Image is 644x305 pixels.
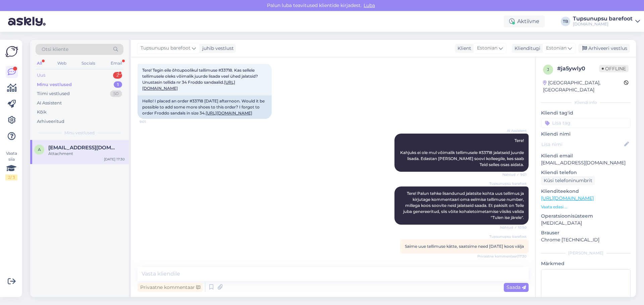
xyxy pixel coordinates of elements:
[501,172,527,177] span: Nähtud ✓ 9:01
[541,188,631,195] p: Klienditeekond
[541,159,631,166] p: [EMAIL_ADDRESS][DOMAIN_NAME]
[489,234,527,239] span: Tupsunupsu barefoot
[37,90,70,97] div: Tiimi vestlused
[506,284,526,290] span: Saada
[477,45,497,52] span: Estonian
[546,45,567,52] span: Estonian
[541,260,631,267] p: Märkmed
[109,59,123,68] div: Email
[573,21,633,27] div: [DOMAIN_NAME]
[561,17,570,26] div: TB
[400,138,525,167] span: Tere! Kahjuks ei ole mul võimalik tellimusele #33718 jalatseid juurde lisada. Edastan [PERSON_NAM...
[573,16,633,21] div: Tupsunupsu barefoot
[541,229,631,236] p: Brauser
[80,59,97,68] div: Socials
[5,45,18,58] img: Askly Logo
[403,191,525,220] span: Tere! Palun tehke lisandunud jalatsite kohta uus tellimus ja kirjutage kommentaari oma eelmise te...
[362,2,377,8] span: Luba
[557,65,599,73] div: # ja5ywly0
[543,79,624,93] div: [GEOGRAPHIC_DATA], [GEOGRAPHIC_DATA]
[512,45,540,52] div: Klienditugi
[5,174,17,180] div: 2 / 3
[48,151,125,157] div: Attachment
[541,118,631,128] input: Lisa tag
[541,176,595,185] div: Küsi telefoninumbrit
[42,46,68,53] span: Otsi kliente
[455,45,471,52] div: Klient
[138,95,272,119] div: Hello! I placed an order #33718 [DATE] afternoon. Would it be possible to add some more shoes to ...
[541,131,631,138] p: Kliendi nimi
[541,152,631,159] p: Kliendi email
[489,181,527,186] span: Tupsunupsu barefoot
[37,109,47,116] div: Kõik
[547,67,549,72] span: j
[541,99,631,105] div: Kliendi info
[37,100,62,106] div: AI Assistent
[541,195,594,201] a: [URL][DOMAIN_NAME]
[504,15,545,27] div: Aktiivne
[48,145,118,151] span: annika.sharai@gmail.com
[206,110,252,116] a: [URL][DOMAIN_NAME]
[599,65,629,72] span: Offline
[541,213,631,220] p: Operatsioonisüsteem
[541,250,631,256] div: [PERSON_NAME]
[541,169,631,176] p: Kliendi telefon
[477,254,527,259] span: Privaatne kommentaar | 17:30
[541,236,631,243] p: Chrome [TECHNICAL_ID]
[573,16,640,27] a: Tupsunupsu barefoot[DOMAIN_NAME]
[541,220,631,227] p: [MEDICAL_DATA]
[541,141,623,148] input: Lisa nimi
[56,59,68,68] div: Web
[5,150,17,180] div: Vaata siia
[541,109,631,117] p: Kliendi tag'id
[37,72,45,79] div: Uus
[110,90,122,97] div: 50
[200,45,234,52] div: juhib vestlust
[405,244,524,249] span: Saime uue tellimuse kätte, saatsime need [DATE] koos välja
[114,81,122,88] div: 1
[64,130,95,136] span: Minu vestlused
[38,147,41,152] span: a
[141,45,191,52] span: Tupsunupsu barefoot
[104,157,125,162] div: [DATE] 17:30
[37,118,64,125] div: Arhiveeritud
[541,204,631,210] p: Vaata edasi ...
[500,225,527,230] span: Nähtud ✓ 10:50
[37,81,72,88] div: Minu vestlused
[142,68,259,91] span: Tere! Tegin eile õhtupoolikul tellimuse #33718. Kas sellele tellimusele oleks võimalik juurde lis...
[578,44,630,53] div: Arhiveeri vestlus
[36,59,43,68] div: All
[501,128,527,133] span: AI Assistent
[140,119,165,124] span: 9:01
[113,72,122,79] div: 2
[138,283,203,292] div: Privaatne kommentaar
